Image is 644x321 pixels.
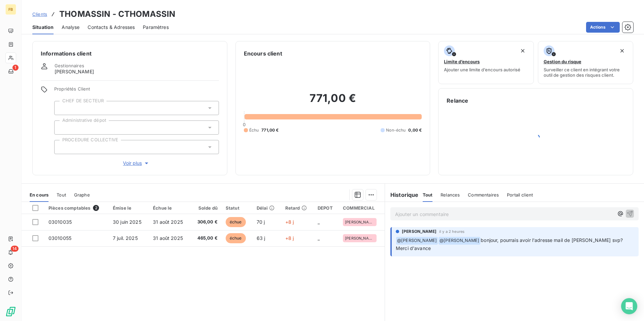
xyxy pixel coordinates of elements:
[345,220,375,224] span: [PERSON_NAME]
[32,11,47,17] span: Clients
[32,11,47,17] a: Clients
[49,219,72,225] span: 03010035
[285,205,310,211] div: Retard
[59,8,175,20] h3: THOMASSIN - CTHOMASSIN
[88,24,135,31] span: Contacts & Adresses
[544,59,581,64] span: Gestion du risque
[285,235,294,241] span: +8 j
[12,65,19,71] span: 1
[195,219,218,225] span: 306,00 €
[507,192,533,198] span: Portail client
[195,235,218,242] span: 465,00 €
[57,192,66,198] span: Tout
[385,191,419,199] h6: Historique
[285,219,294,225] span: +8 j
[55,63,84,68] span: Gestionnaires
[195,205,218,211] div: Solde dû
[55,68,94,75] span: [PERSON_NAME]
[49,205,105,211] div: Pièces comptables
[586,22,620,33] button: Actions
[318,219,320,225] span: _
[5,4,16,15] div: FB
[441,192,460,198] span: Relances
[423,192,433,198] span: Tout
[153,235,183,241] span: 31 août 2025
[60,124,65,131] input: Ajouter une valeur
[396,237,624,251] span: bonjour, pourrais avoir l'adresse mail de [PERSON_NAME] svp? Merci d'avance
[261,127,279,133] span: 771,00 €
[538,41,633,84] button: Gestion du risqueSurveiller ce client en intégrant votre outil de gestion des risques client.
[226,205,249,211] div: Statut
[54,159,219,167] button: Voir plus
[153,205,187,211] div: Échue le
[438,41,534,84] button: Limite d’encoursAjouter une limite d’encours autorisé
[257,235,265,241] span: 63 j
[74,192,90,198] span: Graphe
[444,59,480,64] span: Limite d’encours
[113,219,141,225] span: 30 juin 2025
[49,235,71,241] span: 03010055
[396,237,438,245] span: @ [PERSON_NAME]
[153,219,183,225] span: 31 août 2025
[621,298,637,314] div: Open Intercom Messenger
[408,127,422,133] span: 0,00 €
[226,233,246,243] span: échue
[5,306,16,317] img: Logo LeanPay
[244,92,422,112] h2: 771,00 €
[318,205,335,211] div: DEPOT
[257,205,277,211] div: Délai
[143,24,169,31] span: Paramètres
[257,219,265,225] span: 70 j
[439,237,480,245] span: @ [PERSON_NAME]
[41,49,219,58] h6: Informations client
[402,228,437,235] span: [PERSON_NAME]
[54,86,219,96] span: Propriétés Client
[113,205,145,211] div: Émise le
[123,160,150,167] span: Voir plus
[345,236,375,240] span: [PERSON_NAME]
[343,205,381,211] div: COMMERCIAL
[93,205,99,211] span: 2
[447,97,625,105] h6: Relance
[226,217,246,227] span: échue
[439,229,464,234] span: il y a 2 heures
[60,105,65,111] input: Ajouter une valeur
[11,246,19,252] span: 14
[243,122,246,127] span: 0
[249,127,259,133] span: Échu
[62,24,79,31] span: Analyse
[386,127,406,133] span: Non-échu
[468,192,499,198] span: Commentaires
[244,49,282,58] h6: Encours client
[113,235,138,241] span: 7 juil. 2025
[30,192,49,198] span: En cours
[444,67,520,72] span: Ajouter une limite d’encours autorisé
[544,67,627,78] span: Surveiller ce client en intégrant votre outil de gestion des risques client.
[318,235,320,241] span: _
[32,24,54,31] span: Situation
[60,144,65,150] input: Ajouter une valeur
